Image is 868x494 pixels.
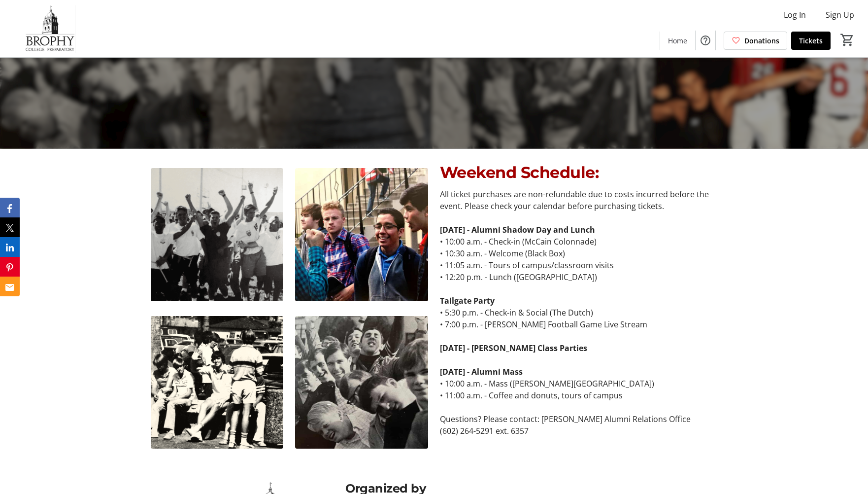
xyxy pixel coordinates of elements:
p: • 10:30 a.m. - Welcome (Black Box) [440,247,717,259]
strong: [DATE] - Alumni Mass [440,366,523,377]
button: Help [696,31,715,50]
a: Donations [724,32,787,50]
p: Questions? Please contact: [PERSON_NAME] Alumni Relations Office [440,413,717,425]
p: • 12:20 p.m. - Lunch ([GEOGRAPHIC_DATA]) [440,271,717,283]
p: • 7:00 p.m. - [PERSON_NAME] Football Game Live Stream [440,318,717,330]
span: Tickets [799,35,823,46]
strong: [DATE] - [PERSON_NAME] Class Parties [440,343,587,353]
p: • 10:00 a.m. - Check-in (McCain Colonnade) [440,236,717,247]
a: Tickets [791,32,831,50]
img: undefined [295,316,428,449]
strong: Tailgate Party [440,295,495,306]
span: Donations [744,35,779,46]
strong: [DATE] - Alumni Shadow Day and Lunch [440,224,595,235]
span: Home [668,35,687,46]
button: Cart [838,31,856,49]
p: • 11:05 a.m. - Tours of campus/classroom visits [440,259,717,271]
button: Sign Up [818,7,862,23]
span: Sign Up [826,9,854,21]
p: • 11:00 a.m. - Coffee and donuts, tours of campus [440,389,717,401]
img: Brophy College Preparatory 's Logo [6,4,94,53]
p: (602) 264-5291 ext. 6357 [440,425,717,437]
p: All ticket purchases are non-refundable due to costs incurred before the event. Please check your... [440,188,717,212]
img: undefined [151,316,284,449]
p: • 10:00 a.m. - Mass ([PERSON_NAME][GEOGRAPHIC_DATA]) [440,378,717,389]
a: Home [660,32,695,50]
span: Log In [784,9,806,21]
img: undefined [295,168,428,301]
p: • 5:30 p.m. - Check-in & Social (The Dutch) [440,307,717,318]
button: Log In [776,7,814,23]
img: undefined [151,168,284,301]
span: Weekend Schedule: [440,163,599,182]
